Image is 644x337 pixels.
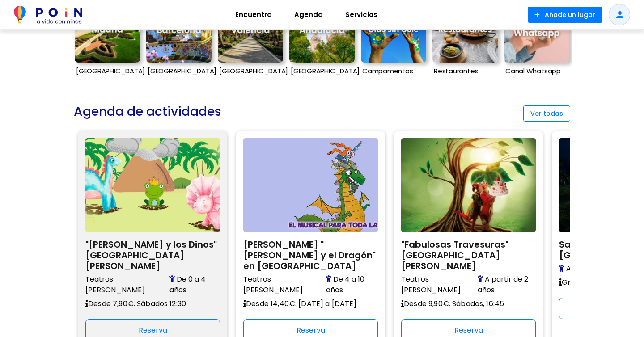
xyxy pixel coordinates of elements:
button: Añade un lugar [528,7,602,23]
p: Desde 9,90€. Sábados, 16:45 [401,295,536,312]
span: De 4 a 10 años [326,274,378,295]
p: Desde 14,40€. [DATE] a [DATE] [243,295,378,312]
p: Canal Whatsapp [504,67,569,75]
p: [GEOGRAPHIC_DATA] [289,67,355,75]
span: De 0 a 4 años [169,274,220,295]
h2: "[PERSON_NAME] y los Dinos" [GEOGRAPHIC_DATA][PERSON_NAME] [85,236,220,271]
span: Agenda [290,8,327,22]
span: A partir de 2 años [478,274,536,295]
p: Desde 7,90€. Sábados 12:30 [85,295,220,312]
a: Encuentra [224,4,283,25]
span: Servicios [341,8,381,22]
h2: [PERSON_NAME] "[PERSON_NAME] y el Dragón" en [GEOGRAPHIC_DATA] [243,236,378,271]
p: Restaurantes [432,67,498,75]
img: con-ninos-en-madrid-teatro-nora-y-el-dragon-teatro-luchana [243,138,378,232]
span: Encuentra [231,8,276,22]
img: POiN [14,6,82,24]
span: Teatros [PERSON_NAME] [243,274,324,295]
img: con-ninos-en-madrid-espectaculos-una-rana-y-los-dinos [85,138,220,232]
p: [GEOGRAPHIC_DATA] [75,67,140,75]
span: Teatros [PERSON_NAME] [85,274,167,295]
p: [GEOGRAPHIC_DATA] [146,67,212,75]
p: [GEOGRAPHIC_DATA] [218,67,283,75]
h2: "Fabulosas Travesuras" [GEOGRAPHIC_DATA][PERSON_NAME] [401,236,536,271]
a: Servicios [334,4,389,25]
h2: Agenda de actividades [74,100,221,123]
span: Teatros [PERSON_NAME] [401,274,475,295]
p: Campamentos [361,67,426,75]
span: A partir de 4 años [559,263,629,274]
img: con-ninos-en-madrid-teatro-fabulosas-travesuras-teatros-luchana [401,138,536,232]
button: Ver todas [523,105,570,122]
a: Agenda [283,4,334,25]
